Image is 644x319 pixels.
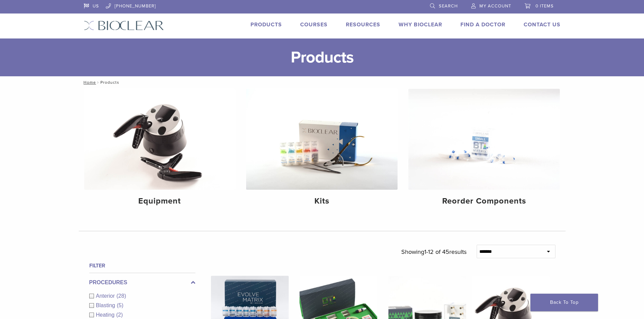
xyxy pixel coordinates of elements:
nav: Products [79,76,566,88]
h4: Reorder Components [414,195,554,207]
span: Blasting [96,302,117,308]
span: My Account [479,3,511,9]
a: Reorder Components [408,89,560,212]
span: (2) [116,312,123,318]
a: Contact Us [524,21,560,28]
a: Back To Top [530,294,598,311]
h4: Filter [89,262,195,270]
span: 1-12 of 45 [424,248,449,256]
a: Home [81,80,96,85]
span: Anterior [96,293,117,299]
img: Kits [246,89,398,190]
a: Why Bioclear [399,21,442,28]
h4: Kits [252,195,392,207]
img: Equipment [84,89,236,190]
a: Find A Doctor [460,21,505,28]
span: (28) [117,293,126,299]
a: Equipment [84,89,236,212]
a: Courses [300,21,328,28]
img: Bioclear [84,21,164,30]
span: Heating [96,312,116,318]
span: 0 items [535,3,554,9]
a: Kits [246,89,398,212]
h4: Equipment [90,195,230,207]
span: / [96,81,100,84]
a: Products [251,21,282,28]
label: Procedures [89,278,195,287]
a: Resources [346,21,380,28]
span: (5) [117,302,123,308]
span: Search [439,3,458,9]
img: Reorder Components [408,89,560,190]
p: Showing results [401,245,467,259]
